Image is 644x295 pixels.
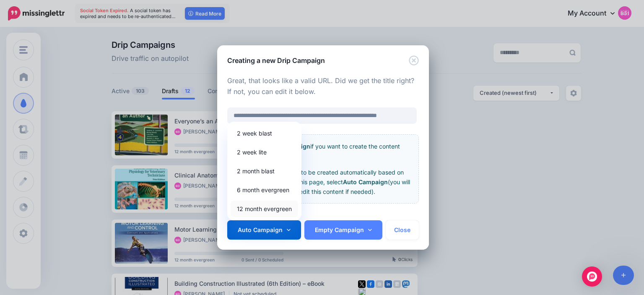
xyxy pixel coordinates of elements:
b: Auto Campaign [343,178,388,185]
p: Create an if you want to create the content yourself. [234,141,412,161]
a: 12 month evergreen [231,201,298,217]
a: Auto Campaign [227,220,301,240]
button: Close [386,220,419,240]
a: 6 month evergreen [231,182,298,198]
div: Open Intercom Messenger [582,266,602,287]
a: 2 week lite [231,144,298,160]
a: Empty Campaign [304,220,382,240]
a: 2 week blast [231,125,298,141]
h5: Creating a new Drip Campaign [227,55,325,65]
p: If you'd like the content to be created automatically based on the content we find on this page, ... [234,167,412,196]
p: Great, that looks like a valid URL. Did we get the title right? If not, you can edit it below. [227,76,419,97]
button: Close [409,55,419,66]
a: 2 month blast [231,163,298,179]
